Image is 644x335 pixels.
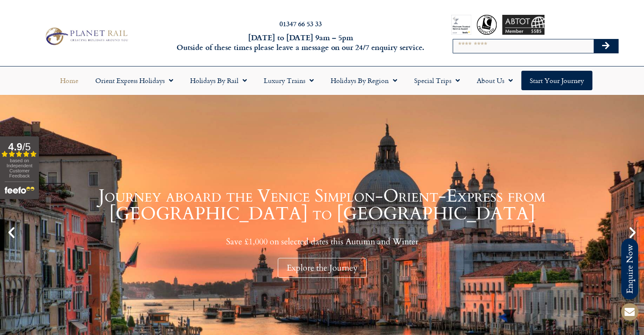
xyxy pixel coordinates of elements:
a: Holidays by Rail [182,71,255,90]
nav: Menu [4,71,640,90]
img: Planet Rail Train Holidays Logo [42,25,130,47]
a: Orient Express Holidays [87,71,182,90]
a: Holidays by Region [322,71,406,90]
a: About Us [468,71,521,90]
a: 01347 66 53 33 [279,19,322,28]
div: Explore the Journey [278,258,367,278]
p: Save £1,000 on selected dates this Autumn and Winter [21,236,623,247]
h1: Journey aboard the Venice Simplon-Orient-Express from [GEOGRAPHIC_DATA] to [GEOGRAPHIC_DATA] [21,187,623,223]
a: Start your Journey [521,71,592,90]
div: Next slide [625,225,640,240]
div: Previous slide [4,225,19,240]
button: Search [594,39,618,53]
a: Special Trips [406,71,468,90]
a: Home [52,71,87,90]
h6: [DATE] to [DATE] 9am – 5pm Outside of these times please leave a message on our 24/7 enquiry serv... [174,33,427,53]
a: Luxury Trains [255,71,322,90]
